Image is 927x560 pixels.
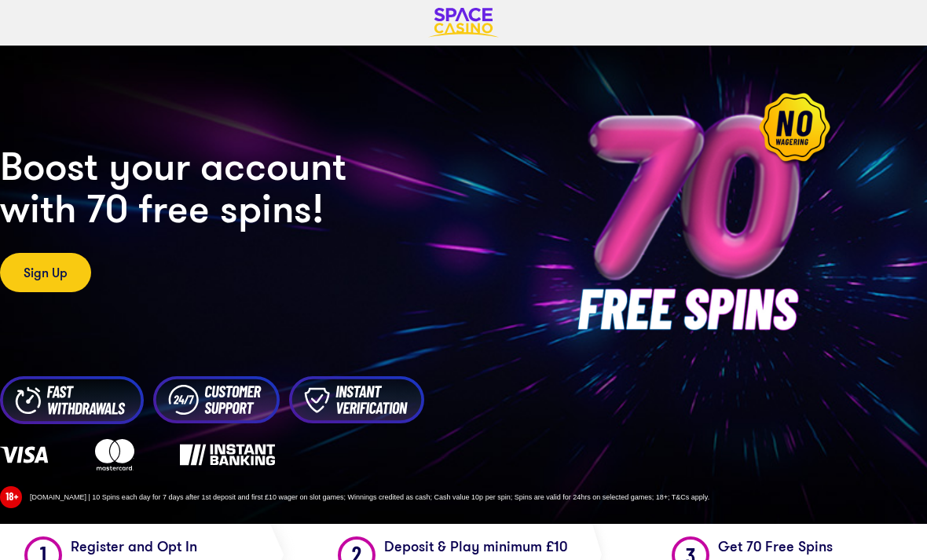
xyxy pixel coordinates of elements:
div: [DOMAIN_NAME] | 10 Spins each day for 7 days after 1st deposit and first £10 wager on slot games;... [22,492,927,502]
